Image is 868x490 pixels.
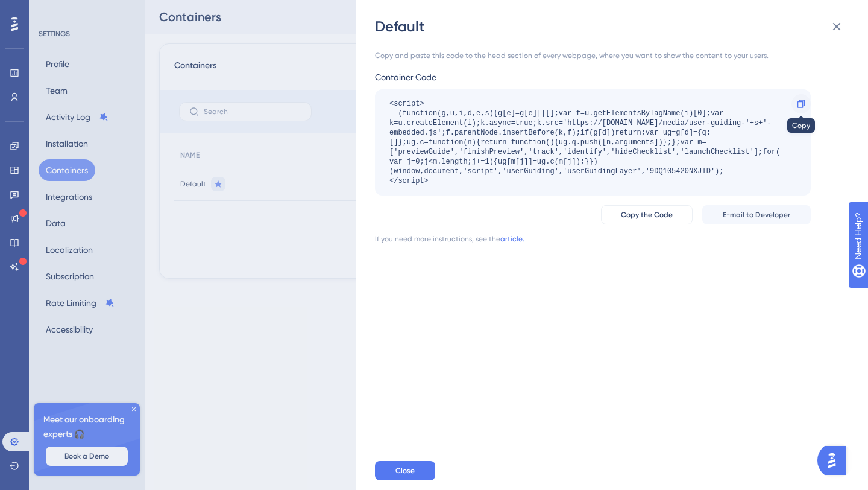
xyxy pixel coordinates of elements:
a: article. [500,234,524,244]
button: Close [375,461,435,480]
button: Copy the Code [601,205,693,224]
span: E-mail to Developer [723,210,790,220]
div: <script> (function(g,u,i,d,e,s){g[e]=g[e]||[];var f=u.getElementsByTagName(i)[0];var k=u.createEl... [389,99,784,186]
span: Need Help? [28,3,75,17]
div: Container Code [375,70,811,84]
button: E-mail to Developer [702,205,811,224]
span: Close [395,466,415,476]
div: Default [375,17,851,36]
div: Copy and paste this code to the head section of every webpage, where you want to show the content... [375,51,811,60]
iframe: UserGuiding AI Assistant Launcher [817,442,854,479]
span: Copy the Code [621,210,673,220]
div: If you need more instructions, see the [375,234,500,244]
